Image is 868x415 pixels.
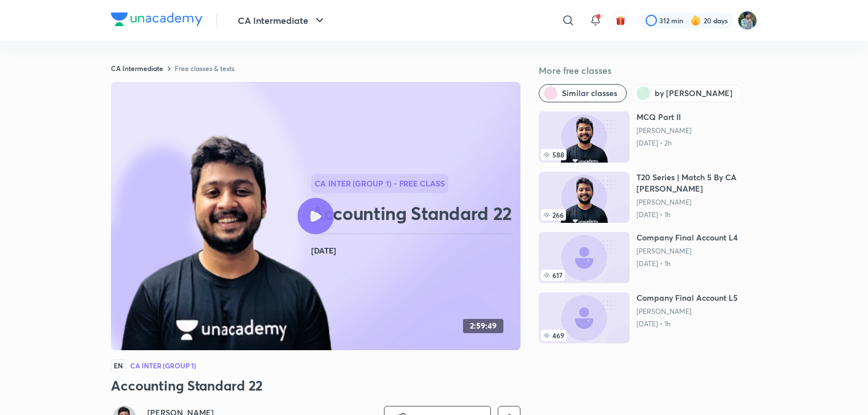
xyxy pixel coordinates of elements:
[541,269,565,281] span: 617
[636,139,692,148] p: [DATE] • 2h
[611,11,630,30] button: avatar
[738,11,757,30] img: Santosh Kumar Thakur
[636,307,738,316] a: [PERSON_NAME]
[130,362,196,369] h4: CA Inter (Group 1)
[539,84,627,102] button: Similar classes
[231,9,333,32] button: CA Intermediate
[111,64,163,73] a: CA Intermediate
[470,321,497,331] h4: 2:59:49
[636,319,738,329] p: [DATE] • 1h
[539,64,757,77] h5: More free classes
[690,15,701,26] img: streak
[111,359,126,372] span: EN
[311,202,516,225] h2: Accounting Standard 22
[636,198,757,207] a: [PERSON_NAME]
[636,292,738,304] h6: Company Final Account L5
[636,247,738,256] a: [PERSON_NAME]
[636,232,738,243] h6: Company Final Account L4
[541,209,566,221] span: 266
[636,259,738,268] p: [DATE] • 1h
[636,111,692,123] h6: MCQ Part II
[562,88,617,99] span: Similar classes
[636,172,757,194] h6: T20 Series | Match 5 By CA [PERSON_NAME]
[311,243,516,258] h4: [DATE]
[175,64,234,73] a: Free classes & tests
[636,126,692,135] a: [PERSON_NAME]
[111,13,202,29] a: Company Logo
[655,88,733,99] span: by Nakul Katheria
[111,376,520,395] h3: Accounting Standard 22
[541,330,567,341] span: 469
[631,84,742,102] button: by Nakul Katheria
[615,15,626,26] img: avatar
[636,210,757,219] p: [DATE] • 1h
[111,13,202,26] img: Company Logo
[541,149,567,160] span: 588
